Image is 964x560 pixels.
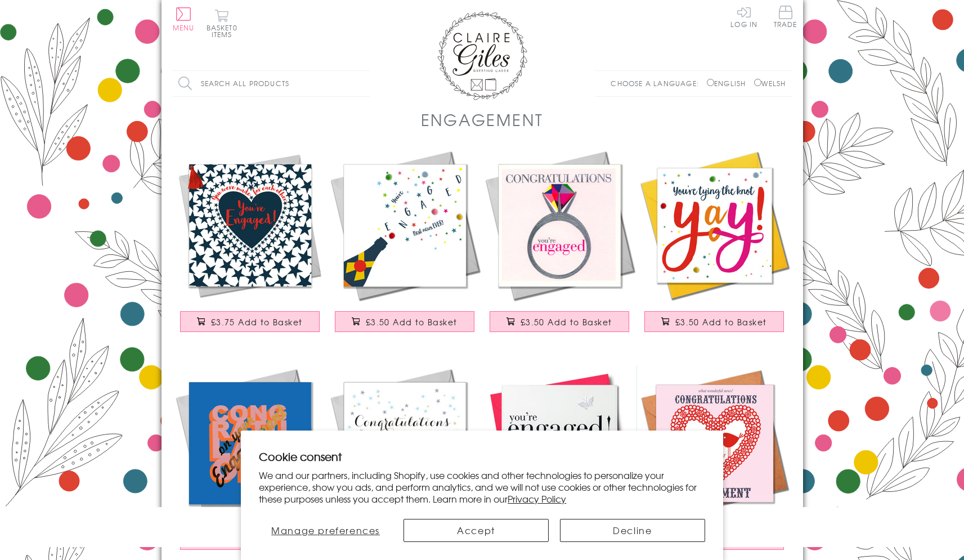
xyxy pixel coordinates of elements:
input: Welsh [754,79,761,86]
img: Wedding Card, Ring, Congratulations you're Engaged, Embossed and Foiled text [482,148,637,303]
img: Claire Giles Greetings Cards [437,11,527,100]
span: Manage preferences [271,523,380,537]
a: Engagement Card, Heart in Stars, Wedding, Embellished with a colourful tassel £3.75 Add to Basket [173,148,328,343]
a: Wedding Card, Pop! You're Engaged Best News, Embellished with colourful pompoms £3.50 Add to Basket [328,148,482,343]
label: English [707,78,751,88]
span: Menu [173,23,195,33]
button: £3.50 Add to Basket [490,311,629,332]
h1: Engagement [421,108,544,131]
span: £3.50 Add to Basket [521,316,612,328]
span: £3.75 Add to Basket [211,316,303,328]
a: Log In [730,6,757,28]
img: Wedding Engagement Card, Tying the Knot Yay! Embellished with colourful pompoms [637,148,792,303]
img: Wedding Engagement Card, Pink Hearts, fabric butterfly Embellished [482,366,637,521]
button: Accept [403,519,549,542]
button: Menu [173,7,195,31]
a: Wedding Engagement Card, Tying the Knot Yay! Embellished with colourful pompoms £3.50 Add to Basket [637,148,792,343]
input: Search all products [173,71,370,96]
img: Wedding Engagement Card, Heart and Love Birds, Congratulations [637,366,792,521]
label: Welsh [754,78,786,88]
button: £3.75 Add to Basket [180,311,320,332]
a: Privacy Policy [508,492,566,505]
input: Search [358,71,370,96]
img: Wedding Card, Pop! You're Engaged Best News, Embellished with colourful pompoms [328,148,482,303]
button: Basket0 items [207,9,237,38]
h2: Cookie consent [259,449,705,464]
button: Decline [560,519,705,542]
img: Engagement Card, Heart in Stars, Wedding, Embellished with a colourful tassel [173,148,328,303]
p: We and our partners, including Shopify, use cookies and other technologies to personalize your ex... [259,469,705,504]
a: Trade [774,6,797,30]
p: Choose a language: [611,78,705,88]
span: £3.50 Add to Basket [675,316,767,328]
img: Wedding Card, Star Heart, Congratulations [328,366,482,521]
input: English [707,79,714,86]
span: Trade [774,6,797,28]
span: £3.50 Add to Basket [366,316,458,328]
button: £3.50 Add to Basket [335,311,474,332]
a: Wedding Card, Ring, Congratulations you're Engaged, Embossed and Foiled text £3.50 Add to Basket [482,148,637,343]
span: 0 items [212,23,237,39]
img: Engagement Card, Congratulations on your Engagemnet text with gold foil [173,366,328,521]
button: Manage preferences [259,519,392,542]
button: £3.50 Add to Basket [644,311,784,332]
